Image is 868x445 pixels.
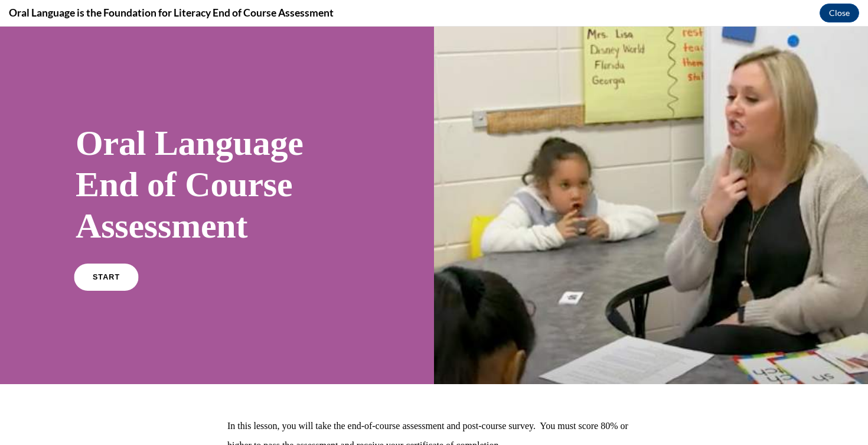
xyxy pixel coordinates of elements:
[9,5,334,20] h4: Oral Language is the Foundation for Literacy End of Course Assessment
[93,246,120,255] span: START
[227,389,641,428] p: In this lesson, you will take the end-of-course assessment and post-course survey. You must score...
[76,96,358,220] h1: Oral Language End of Course Assessment
[820,4,859,22] button: Close
[74,237,138,264] a: START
